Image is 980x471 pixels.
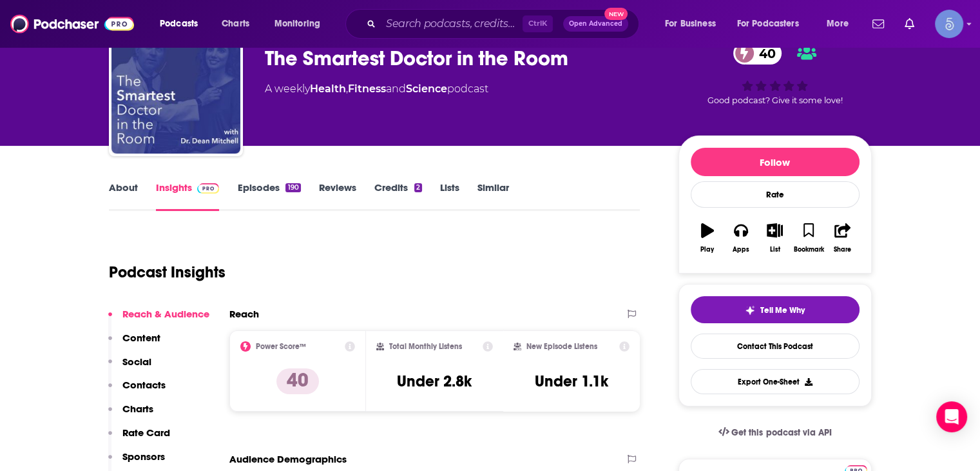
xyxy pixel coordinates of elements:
a: Credits2 [374,181,422,211]
button: Contacts [108,379,166,403]
img: tell me why sparkle [745,305,755,316]
button: open menu [729,14,818,34]
button: Rate Card [108,426,170,450]
span: Open Advanced [569,21,622,27]
button: Export One-Sheet [691,369,860,394]
h1: Podcast Insights [109,263,226,282]
button: Charts [108,403,153,426]
a: Lists [440,181,459,211]
a: Episodes190 [237,181,300,211]
span: For Business [665,15,716,33]
a: Similar [477,181,509,211]
button: Open AdvancedNew [563,16,628,32]
a: Science [406,83,447,95]
span: Tell Me Why [760,305,805,316]
div: Share [834,246,851,254]
div: Search podcasts, credits, & more... [358,9,651,39]
a: Contact This Podcast [691,334,860,359]
p: 40 [276,368,319,394]
span: More [827,15,849,33]
div: A weekly podcast [265,81,488,97]
img: User Profile [935,10,963,38]
h3: Under 2.8k [397,372,472,391]
p: Sponsors [122,450,165,463]
a: Show notifications dropdown [867,13,889,35]
span: New [604,8,628,20]
div: List [770,246,780,254]
a: 40 [733,42,782,65]
a: Get this podcast via API [708,417,842,448]
a: Fitness [348,83,386,95]
button: List [758,215,791,261]
p: Charts [122,403,153,415]
div: 2 [414,183,422,192]
button: open menu [265,14,337,34]
a: InsightsPodchaser Pro [156,181,220,211]
span: Podcasts [160,15,198,33]
h2: Audience Demographics [229,453,347,465]
button: Bookmark [792,215,825,261]
span: For Podcasters [737,15,799,33]
button: Share [825,215,859,261]
div: Open Intercom Messenger [936,401,967,432]
span: Monitoring [274,15,320,33]
span: , [346,83,348,95]
button: Reach & Audience [108,308,209,332]
h2: Total Monthly Listens [389,342,462,351]
div: Bookmark [793,246,823,254]
a: About [109,181,138,211]
p: Rate Card [122,426,170,439]
h2: Reach [229,308,259,320]
img: The Smartest Doctor in the Room [111,25,240,154]
span: and [386,83,406,95]
input: Search podcasts, credits, & more... [381,14,523,34]
h3: Under 1.1k [535,372,608,391]
span: Charts [222,15,249,33]
button: Content [108,332,160,356]
span: Good podcast? Give it some love! [707,95,843,105]
p: Reach & Audience [122,308,209,320]
h2: New Episode Listens [526,342,597,351]
a: Show notifications dropdown [899,13,919,35]
img: Podchaser - Follow, Share and Rate Podcasts [10,12,134,36]
a: Reviews [319,181,356,211]
a: Charts [213,14,257,34]
span: 40 [746,42,782,65]
button: open menu [656,14,732,34]
div: Play [700,246,714,254]
button: Show profile menu [935,10,963,38]
button: open menu [151,14,215,34]
div: Apps [733,246,749,254]
button: Play [691,215,724,261]
a: Health [310,83,346,95]
div: 190 [285,183,300,192]
button: Social [108,356,151,379]
h2: Power Score™ [256,342,306,351]
p: Social [122,356,151,368]
button: Apps [724,215,758,261]
span: Logged in as Spiral5-G1 [935,10,963,38]
p: Content [122,332,160,344]
img: Podchaser Pro [197,183,220,194]
span: Get this podcast via API [731,427,831,438]
p: Contacts [122,379,166,391]
span: Ctrl K [523,15,553,32]
div: Rate [691,181,860,208]
button: Follow [691,148,860,176]
button: tell me why sparkleTell Me Why [691,296,860,323]
div: 40Good podcast? Give it some love! [678,34,872,114]
button: open menu [818,14,865,34]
